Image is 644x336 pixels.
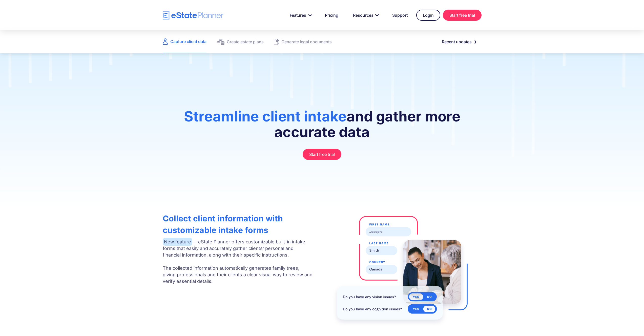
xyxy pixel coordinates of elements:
span: New feature [163,238,192,246]
a: Resources [347,10,384,20]
strong: Collect client information with customizable intake forms [163,214,283,235]
a: Create estate plans [217,30,264,53]
a: Recent updates [436,37,482,47]
a: Start free trial [443,10,482,21]
a: Pricing [319,10,344,20]
a: Capture client data [163,30,206,53]
div: Capture client data [170,38,206,45]
a: Support [386,10,414,20]
div: Create estate plans [227,38,264,45]
img: estate lawyers doing their client intake [330,210,473,326]
p: — eState Planner offers customizable built-in intake forms that easily and accurately gather clie... [163,239,313,285]
a: Generate legal documents [274,30,332,53]
div: Recent updates [442,38,472,45]
a: Start free trial [303,149,341,160]
a: Features [284,10,316,20]
a: Login [416,10,440,21]
a: home [163,11,223,20]
h1: and gather more accurate data [163,109,482,145]
span: Streamline client intake [184,108,347,125]
div: Generate legal documents [281,38,332,45]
